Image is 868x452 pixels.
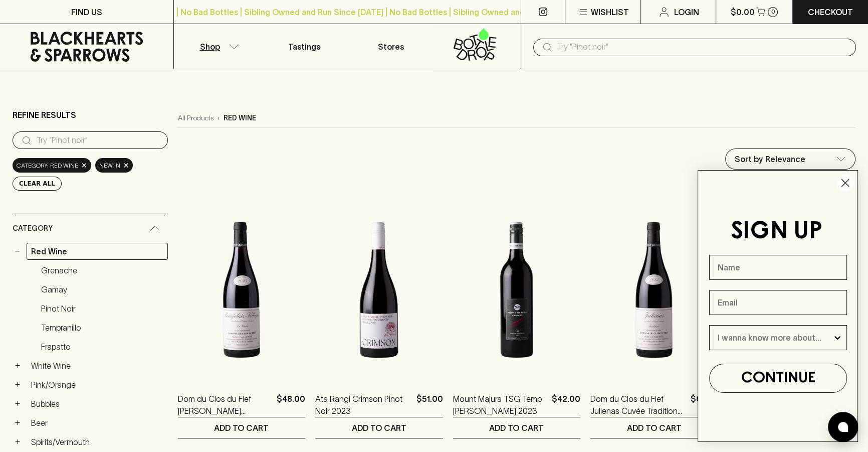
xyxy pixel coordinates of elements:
[17,161,78,171] span: Category: red wine
[178,393,273,417] a: Dom du Clos du Fief [PERSON_NAME][GEOGRAPHIC_DATA]-Villages 2023
[836,174,854,192] button: Close dialog
[27,433,168,450] a: Spirits/Vermouth
[735,153,805,165] p: Sort by Relevance
[674,6,699,18] p: Login
[277,393,305,417] p: $48.00
[352,422,406,434] p: ADD TO CART
[13,222,53,235] span: Category
[808,6,853,18] p: Checkout
[288,41,320,53] p: Tastings
[37,300,168,317] a: Pinot Noir
[37,338,168,355] a: Frapatto
[37,132,160,148] input: Try “Pinot noir”
[489,422,544,434] p: ADD TO CART
[27,414,168,431] a: Beer
[552,393,580,417] p: $42.00
[709,364,847,393] button: CONTINUE
[730,6,754,18] p: $0.00
[13,214,168,243] div: Category
[378,41,404,53] p: Stores
[347,24,434,69] a: Stores
[731,220,822,243] span: SIGN UP
[718,326,832,350] input: I wanna know more about...
[416,393,443,417] p: $51.00
[99,161,120,171] span: New In
[557,39,848,55] input: Try "Pinot noir"
[709,255,847,280] input: Name
[214,422,269,434] p: ADD TO CART
[13,399,23,409] button: +
[453,393,548,417] a: Mount Majura TSG Temp [PERSON_NAME] 2023
[71,6,102,18] p: FIND US
[13,246,23,256] button: −
[590,202,718,378] img: Dom du Clos du Fief Julienas Cuvée Tradition 2023
[591,6,629,18] p: Wishlist
[838,422,848,432] img: bubble-icon
[315,202,443,378] img: Ata Rangi Crimson Pinot Noir 2023
[590,417,718,438] button: ADD TO CART
[832,326,842,350] button: Show Options
[709,290,847,315] input: Email
[224,113,256,123] p: red wine
[13,380,23,390] button: +
[315,417,443,438] button: ADD TO CART
[627,422,682,434] p: ADD TO CART
[27,243,168,260] a: Red Wine
[13,109,76,121] p: Refine Results
[453,202,581,378] img: Mount Majura TSG Temp Shiraz Graciano 2023
[13,177,62,191] button: Clear All
[27,395,168,412] a: Bubbles
[590,393,687,417] a: Dom du Clos du Fief Julienas Cuvée Tradition 2023
[726,149,855,169] div: Sort by Relevance
[13,437,23,447] button: +
[178,113,213,123] a: All Products
[688,160,868,452] div: FLYOUT Form
[178,417,306,438] button: ADD TO CART
[771,9,775,15] p: 0
[178,202,306,378] img: Dom du Clos du Fief La Roche Beaujolais-Villages 2023
[13,361,23,371] button: +
[37,281,168,298] a: Gamay
[37,262,168,279] a: Grenache
[200,41,220,53] p: Shop
[27,376,168,393] a: Pink/Orange
[37,319,168,336] a: Tempranillo
[453,417,581,438] button: ADD TO CART
[261,24,347,69] a: Tastings
[13,418,23,428] button: +
[315,393,412,417] a: Ata Rangi Crimson Pinot Noir 2023
[81,160,87,171] span: ×
[174,24,261,69] button: Shop
[123,160,129,171] span: ×
[218,113,220,123] p: ›
[27,357,168,374] a: White Wine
